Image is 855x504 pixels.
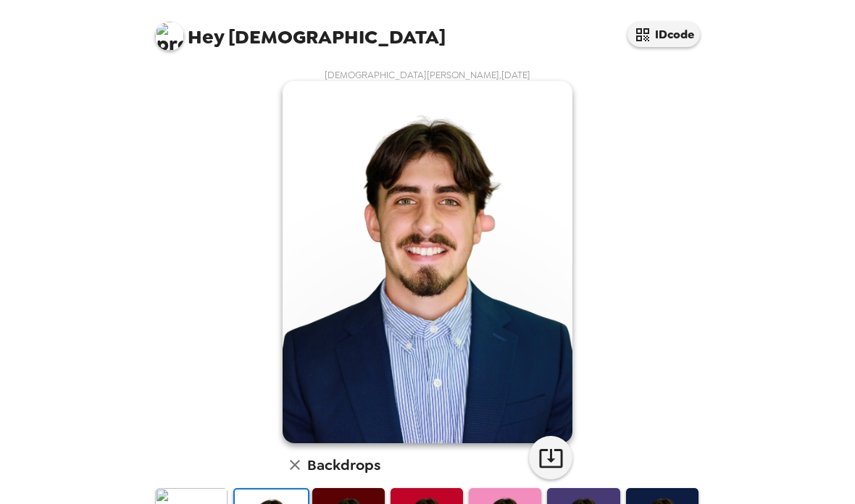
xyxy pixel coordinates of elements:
[155,14,446,47] span: [DEMOGRAPHIC_DATA]
[155,22,184,51] img: profile pic
[325,69,530,81] span: [DEMOGRAPHIC_DATA][PERSON_NAME] , [DATE]
[627,22,700,47] button: IDcode
[283,81,572,443] img: user
[307,453,380,476] h6: Backdrops
[188,24,224,50] span: Hey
